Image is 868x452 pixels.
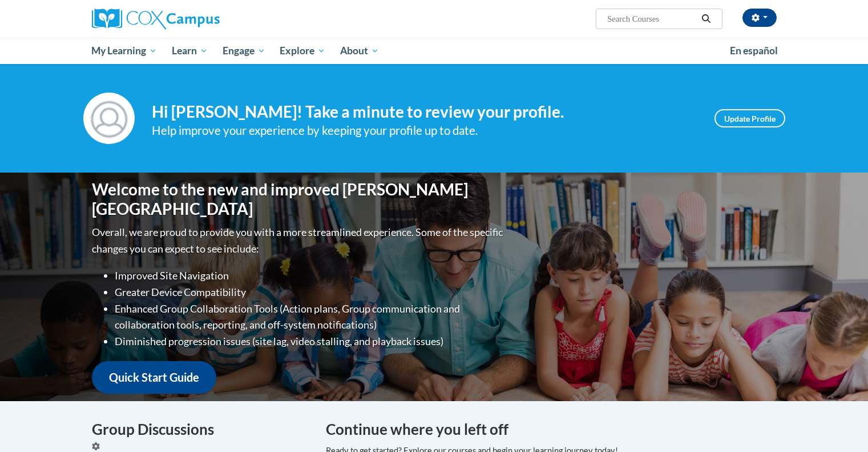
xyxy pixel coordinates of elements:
[92,224,506,257] p: Overall, we are proud to provide you with a more streamlined experience. Some of the specific cha...
[333,38,386,64] a: About
[152,121,697,140] div: Help improve your experience by keeping your profile up to date.
[272,38,333,64] a: Explore
[164,38,215,64] a: Learn
[730,45,778,57] span: En español
[92,9,309,29] a: Cox Campus
[83,93,135,144] img: Profile Image
[326,418,777,441] h4: Continue where you left off
[697,12,714,26] button: Search
[722,39,785,63] a: En español
[92,361,216,394] a: Quick Start Guide
[92,180,506,218] h1: Welcome to the new and improved [PERSON_NAME][GEOGRAPHIC_DATA]
[215,38,273,64] a: Engage
[280,44,325,58] span: Explore
[75,38,794,64] div: Main menu
[172,44,208,58] span: Learn
[115,333,506,350] li: Diminished progression issues (site lag, video stalling, and playback issues)
[84,38,165,64] a: My Learning
[152,102,697,122] h4: Hi [PERSON_NAME]! Take a minute to review your profile.
[91,44,157,58] span: My Learning
[115,284,506,301] li: Greater Device Compatibility
[606,12,697,26] input: Search Courses
[223,44,265,58] span: Engage
[340,44,379,58] span: About
[92,9,220,29] img: Cox Campus
[115,301,506,334] li: Enhanced Group Collaboration Tools (Action plans, Group communication and collaboration tools, re...
[742,9,777,27] button: Account Settings
[714,109,785,127] a: Update Profile
[115,267,506,284] li: Improved Site Navigation
[92,418,309,441] h4: Group Discussions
